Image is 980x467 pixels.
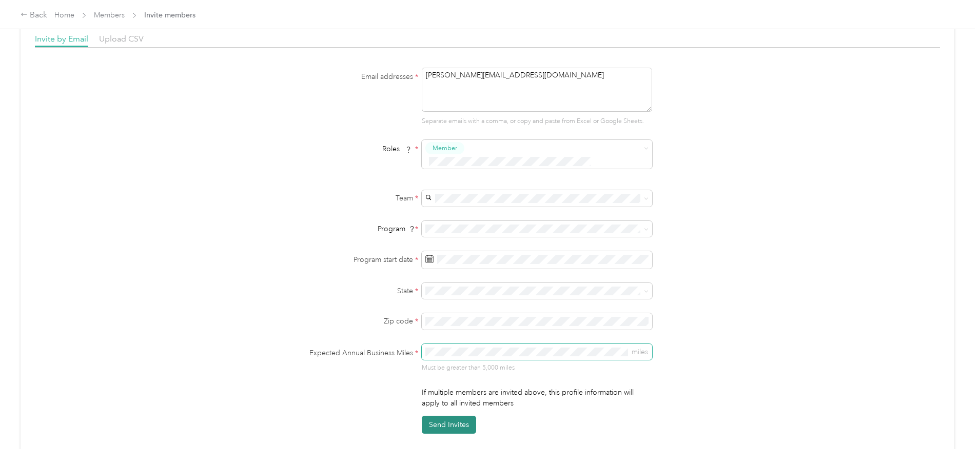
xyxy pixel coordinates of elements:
div: Program [290,224,418,234]
span: Upload CSV [99,34,144,44]
label: Zip code [290,316,418,327]
label: Expected Annual Business Miles [290,348,418,358]
label: Program start date [290,254,418,265]
textarea: [PERSON_NAME][EMAIL_ADDRESS][DOMAIN_NAME] [422,68,652,112]
p: If multiple members are invited above, this profile information will apply to all invited members [422,387,652,409]
a: Members [94,11,125,19]
span: Member [433,144,457,153]
span: Invite by Email [35,34,88,44]
label: Team [290,193,418,204]
p: Separate emails with a comma, or copy and paste from Excel or Google Sheets. [422,117,652,126]
span: miles [632,348,648,356]
a: Home [54,11,74,19]
span: Roles [379,141,415,157]
label: State [290,286,418,296]
p: Must be greater than 5,000 miles [422,363,652,373]
button: Member [425,142,464,155]
span: Invite members [144,10,195,21]
div: Back [21,9,47,22]
label: Email addresses [290,71,418,82]
button: Send Invites [422,416,476,434]
iframe: Everlance-gr Chat Button Frame [923,410,980,467]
